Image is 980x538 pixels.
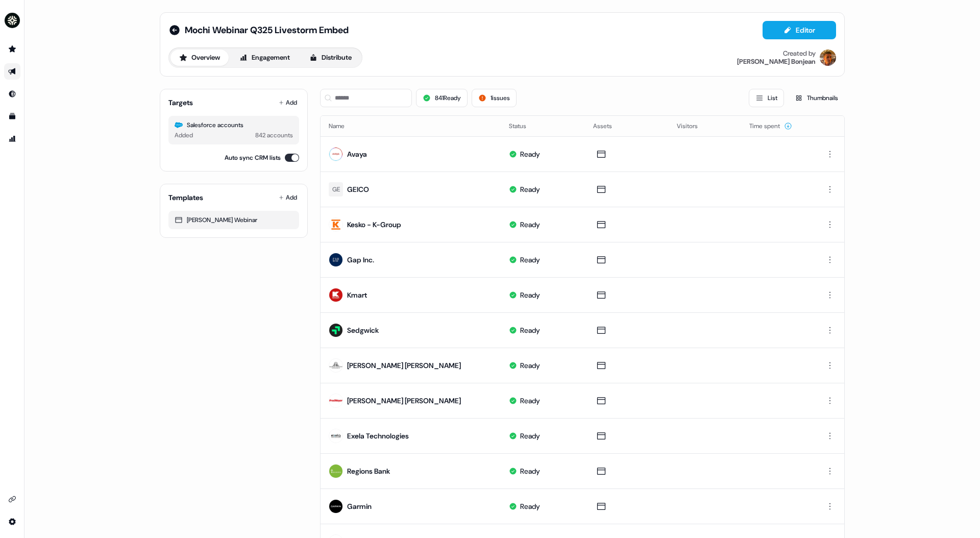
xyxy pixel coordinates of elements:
[4,131,20,147] a: Go to attribution
[347,360,461,371] div: [PERSON_NAME] [PERSON_NAME]
[520,325,540,335] div: Ready
[520,255,540,265] div: Ready
[520,184,540,194] div: Ready
[520,501,540,511] div: Ready
[168,97,193,108] div: Targets
[4,41,20,57] a: Go to prospects
[255,130,293,140] div: 842 accounts
[472,89,517,107] button: 1issues
[763,26,836,37] a: Editor
[347,466,390,476] div: Regions Bank
[168,192,203,203] div: Templates
[347,290,367,300] div: Kmart
[520,466,540,476] div: Ready
[175,215,293,225] div: [PERSON_NAME] Webinar
[347,149,367,159] div: Avaya
[820,50,836,66] img: Vincent
[175,120,293,130] div: Salesforce accounts
[332,184,340,194] div: GE
[585,116,669,136] th: Assets
[175,130,193,140] div: Added
[4,63,20,80] a: Go to outbound experience
[225,153,281,163] label: Auto sync CRM lists
[4,86,20,102] a: Go to Inbound
[347,501,372,511] div: Garmin
[520,360,540,371] div: Ready
[520,290,540,300] div: Ready
[677,117,710,135] button: Visitors
[763,21,836,39] button: Editor
[520,431,540,441] div: Ready
[783,50,816,58] div: Created by
[4,513,20,530] a: Go to integrations
[301,50,360,66] button: Distribute
[170,50,229,66] button: Overview
[4,108,20,125] a: Go to templates
[185,24,349,36] span: Mochi Webinar Q325 Livestorm Embed
[277,190,299,205] button: Add
[347,219,401,230] div: Kesko - K-Group
[788,89,845,107] button: Thumbnails
[737,58,816,66] div: [PERSON_NAME] Bonjean
[347,184,369,194] div: GEICO
[347,396,461,406] div: [PERSON_NAME] [PERSON_NAME]
[520,149,540,159] div: Ready
[749,117,792,135] button: Time spent
[329,117,357,135] button: Name
[520,396,540,406] div: Ready
[4,491,20,507] a: Go to integrations
[416,89,468,107] button: 841Ready
[509,117,538,135] button: Status
[231,50,299,66] button: Engagement
[347,431,409,441] div: Exela Technologies
[347,255,374,265] div: Gap Inc.
[749,89,784,107] button: List
[347,325,379,335] div: Sedgwick
[520,219,540,230] div: Ready
[277,95,299,110] button: Add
